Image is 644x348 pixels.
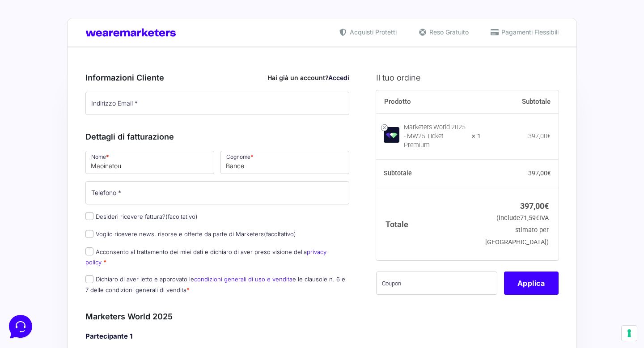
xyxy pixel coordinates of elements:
[117,266,172,286] button: Aiuto
[264,230,296,238] span: (facoltativo)
[85,331,349,342] h4: Partecipante 1
[85,230,93,238] input: Voglio ricevere news, risorse e offerte da parte di Marketers(facoltativo)
[43,50,61,68] img: dark
[138,278,151,286] p: Aiuto
[547,170,551,177] span: €
[528,170,551,177] bdi: 397,00
[95,111,165,118] a: Apri Centro Assistenza
[376,160,481,188] th: Subtotale
[528,132,551,140] bdi: 397,00
[376,90,481,114] th: Prodotto
[77,278,102,286] p: Messaggi
[328,74,349,81] a: Accedi
[481,90,559,114] th: Subtotale
[85,212,93,220] input: Desideri ricevere fattura?(facoltativo)
[85,181,349,204] input: Telefono *
[7,7,150,21] h2: Ciao da Marketers 👋
[472,132,481,141] strong: × 1
[544,201,549,211] span: €
[536,214,539,222] span: €
[622,326,637,341] button: Le tue preferenze relative al consenso per le tecnologie di tracciamento
[7,266,62,286] button: Home
[267,73,349,82] div: Hai già un account?
[220,151,349,174] input: Cognome *
[85,151,214,174] input: Nome *
[20,130,146,139] input: Cerca un articolo...
[85,247,93,255] input: Acconsento al trattamento dei miei dati e dichiaro di aver preso visione dellaprivacy policy
[376,72,559,84] h3: Il tuo ordine
[85,213,198,220] label: Desideri ricevere fattura?
[85,72,349,84] h3: Informazioni Cliente
[194,276,292,283] a: condizioni generali di uso e vendita
[547,132,551,140] span: €
[499,27,559,37] span: Pagamenti Flessibili
[85,310,349,323] h3: Marketers World 2025
[85,131,349,143] h3: Dettagli di fatturazione
[58,81,132,88] span: Inizia una conversazione
[384,127,399,143] img: Marketers World 2025 - MW25 Ticket Premium
[165,213,198,220] span: (facoltativo)
[376,188,481,260] th: Totale
[14,36,76,43] span: Le tue conversazioni
[504,272,559,295] button: Applica
[7,313,34,340] iframe: Customerly Messenger Launcher
[14,111,70,118] span: Trova una risposta
[520,214,539,222] span: 71,59
[85,248,326,266] label: Acconsento al trattamento dei miei dati e dichiaro di aver preso visione della
[485,214,549,246] small: (include IVA stimato per [GEOGRAPHIC_DATA])
[376,272,497,295] input: Coupon
[62,266,117,286] button: Messaggi
[14,75,165,93] button: Inizia una conversazione
[404,123,466,150] div: Marketers World 2025 - MW25 Ticket Premium
[520,201,549,211] bdi: 397,00
[85,230,296,238] label: Voglio ricevere news, risorse e offerte da parte di Marketers
[85,248,326,266] a: privacy policy
[14,50,32,68] img: dark
[347,27,397,37] span: Acquisti Protetti
[29,50,47,68] img: dark
[427,27,469,37] span: Reso Gratuito
[27,278,42,286] p: Home
[85,275,93,283] input: Dichiaro di aver letto e approvato lecondizioni generali di uso e venditae le clausole n. 6 e 7 d...
[85,92,349,115] input: Indirizzo Email *
[85,276,345,293] label: Dichiaro di aver letto e approvato le e le clausole n. 6 e 7 delle condizioni generali di vendita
